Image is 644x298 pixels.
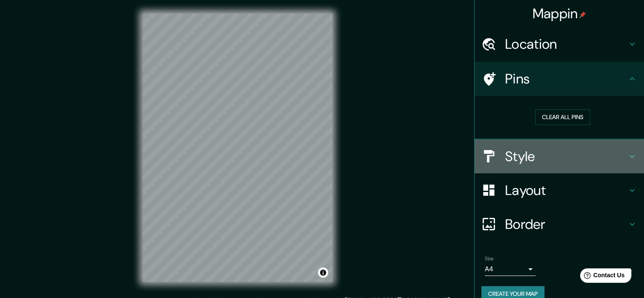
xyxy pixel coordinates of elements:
[475,27,644,61] div: Location
[505,70,627,87] h4: Pins
[485,255,494,262] label: Size
[569,265,635,289] iframe: Help widget launcher
[505,182,627,199] h4: Layout
[475,173,644,207] div: Layout
[533,5,586,22] h4: Mappin
[143,14,332,282] canvas: Map
[579,11,586,18] img: pin-icon.png
[505,216,627,233] h4: Border
[485,262,536,276] div: A4
[475,62,644,96] div: Pins
[475,207,644,241] div: Border
[505,36,627,53] h4: Location
[475,139,644,173] div: Style
[318,267,328,278] button: Toggle attribution
[505,148,627,165] h4: Style
[535,109,590,125] button: Clear all pins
